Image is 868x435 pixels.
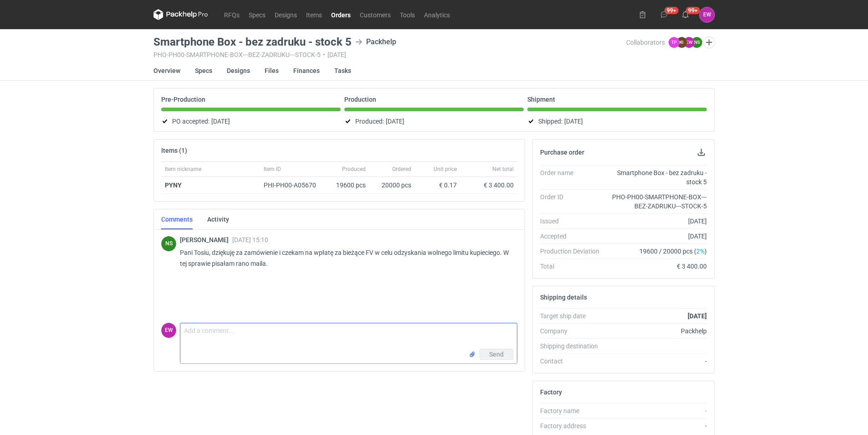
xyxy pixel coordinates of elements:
[696,147,707,158] button: Download PO
[607,262,707,271] div: € 3 400.00
[161,209,193,229] a: Comments
[696,248,705,255] span: 2%
[678,7,693,22] button: 99+
[327,9,355,20] a: Orders
[607,406,707,415] div: -
[264,181,325,190] div: PHI-PH00-A05670
[540,406,607,415] div: Factory name
[540,421,607,430] div: Factory address
[703,36,715,48] button: Edit collaborators
[419,9,454,20] a: Analytics
[270,9,301,20] a: Designs
[540,342,607,351] div: Shipping destination
[161,323,176,338] div: Ewa Wiatroszak
[355,36,396,47] div: Packhelp
[161,323,176,338] figcaption: EW
[161,236,176,251] figcaption: NS
[540,168,607,186] div: Order name
[464,181,514,190] div: € 3 400.00
[334,61,351,81] a: Tasks
[180,247,510,269] p: Pani Tosiu, dziękuję za zamówienie i czekam na wpłatę za bieżące FV w celu odzyskania wolnego lim...
[540,326,607,336] div: Company
[607,357,707,366] div: -
[369,177,415,194] div: 20000 pcs
[540,217,607,226] div: Issued
[676,37,687,48] figcaption: KI
[684,37,694,48] figcaption: EW
[540,247,607,256] div: Production Deviation
[657,7,671,22] button: 99+
[211,116,230,127] span: [DATE]
[264,166,281,173] span: Item ID
[700,7,715,22] div: Ewa Wiatroszak
[540,294,587,301] h2: Shipping details
[492,166,514,173] span: Net total
[480,349,513,360] button: Send
[244,9,270,20] a: Specs
[232,236,268,243] span: [DATE] 15:10
[293,61,320,81] a: Finances
[153,36,352,47] h3: Smartphone Box - bez zadruku - stock 5
[419,181,457,190] div: € 0.17
[180,236,232,243] span: [PERSON_NAME]
[607,192,707,211] div: PHO-PH00-SMARTPHONE-BOX---BEZ-ZADRUKU---STOCK-5
[165,181,182,189] a: PYNY
[607,326,707,336] div: Packhelp
[540,262,607,271] div: Total
[607,217,707,226] div: [DATE]
[540,232,607,241] div: Accepted
[489,351,504,357] span: Send
[540,192,607,211] div: Order ID
[207,209,229,229] a: Activity
[607,421,707,430] div: -
[626,39,665,46] span: Collaborators
[527,96,555,103] p: Shipment
[161,236,176,251] div: Natalia Stępak
[323,51,325,58] span: •
[344,116,524,127] div: Produced:
[220,9,244,20] a: RFQs
[527,116,707,127] div: Shipped:
[153,9,208,20] svg: Packhelp Pro
[165,166,201,173] span: Item nickname
[328,177,369,194] div: 19600 pcs
[386,116,404,127] span: [DATE]
[540,149,584,156] h2: Purchase order
[161,96,205,103] p: Pre-Production
[265,61,279,81] a: Files
[161,116,341,127] div: PO accepted:
[195,61,212,81] a: Specs
[607,168,707,186] div: Smartphone Box - bez zadruku - stock 5
[355,9,395,20] a: Customers
[540,311,607,321] div: Target ship date
[669,37,679,48] figcaption: TP
[700,7,715,22] button: EW
[153,51,626,58] div: PHO-PH00-SMARTPHONE-BOX---BEZ-ZADRUKU---STOCK-5 [DATE]
[639,247,707,256] span: 19600 / 20000 pcs ( )
[540,388,562,396] h2: Factory
[153,61,180,81] a: Overview
[227,61,250,81] a: Designs
[392,166,411,173] span: Ordered
[540,357,607,366] div: Contact
[607,232,707,241] div: [DATE]
[342,166,366,173] span: Produced
[344,96,376,103] p: Production
[691,37,702,48] figcaption: NS
[161,147,187,154] h2: Items (1)
[688,312,707,320] strong: [DATE]
[395,9,419,20] a: Tools
[301,9,327,20] a: Items
[564,116,583,127] span: [DATE]
[434,166,457,173] span: Unit price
